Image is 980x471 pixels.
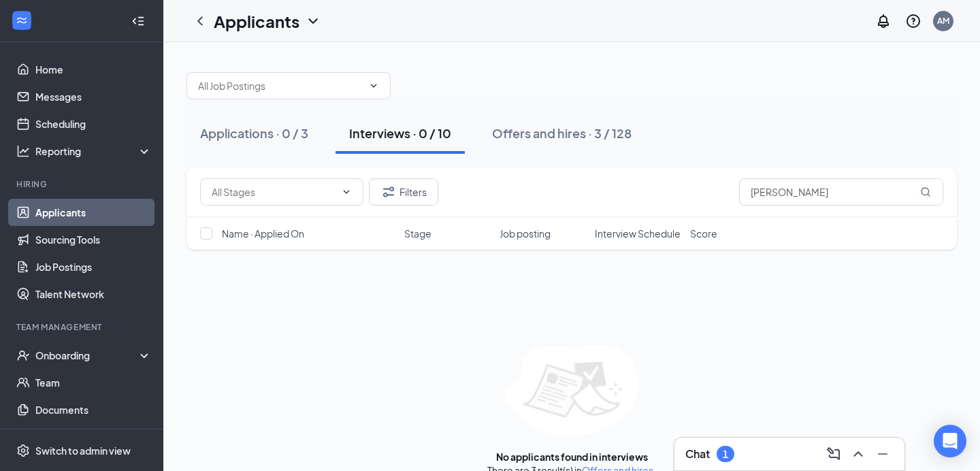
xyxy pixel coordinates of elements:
[35,226,152,253] a: Sourcing Tools
[16,321,149,333] div: Team Management
[920,186,931,197] svg: MagnifyingGlass
[341,186,352,197] svg: ChevronDown
[35,83,152,110] a: Messages
[826,446,842,462] svg: ComposeMessage
[212,184,336,199] input: All Stages
[16,444,30,457] svg: Settings
[823,443,845,465] button: ComposeMessage
[496,450,648,464] div: No applicants found in interviews
[380,184,397,200] svg: Filter
[937,15,949,27] div: AM
[35,56,152,83] a: Home
[192,13,208,29] svg: ChevronLeft
[506,345,638,436] img: empty-state
[349,125,451,142] div: Interviews · 0 / 10
[131,14,145,28] svg: Collapse
[872,443,894,465] button: Minimize
[35,199,152,226] a: Applicants
[35,110,152,137] a: Scheduling
[369,178,438,206] button: Filter Filters
[404,227,431,240] span: Stage
[16,178,149,190] div: Hiring
[35,396,152,423] a: Documents
[200,125,308,142] div: Applications · 0 / 3
[595,227,681,240] span: Interview Schedule
[847,443,869,465] button: ChevronUp
[35,280,152,308] a: Talent Network
[690,227,717,240] span: Score
[222,227,304,240] span: Name · Applied On
[35,369,152,396] a: Team
[15,14,29,27] svg: WorkstreamLogo
[35,348,140,362] div: Onboarding
[214,10,299,33] h1: Applicants
[739,178,943,206] input: Search in interviews
[723,449,728,460] div: 1
[905,13,921,29] svg: QuestionInfo
[305,13,321,29] svg: ChevronDown
[875,13,892,29] svg: Notifications
[35,444,131,457] div: Switch to admin view
[16,348,30,362] svg: UserCheck
[35,423,152,451] a: SurveysCrown
[850,446,866,462] svg: ChevronUp
[35,253,152,280] a: Job Postings
[685,446,710,461] h3: Chat
[875,446,891,462] svg: Minimize
[368,80,379,91] svg: ChevronDown
[500,227,551,240] span: Job posting
[16,144,30,158] svg: Analysis
[934,425,966,457] div: Open Intercom Messenger
[35,144,152,158] div: Reporting
[492,125,632,142] div: Offers and hires · 3 / 128
[198,78,363,93] input: All Job Postings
